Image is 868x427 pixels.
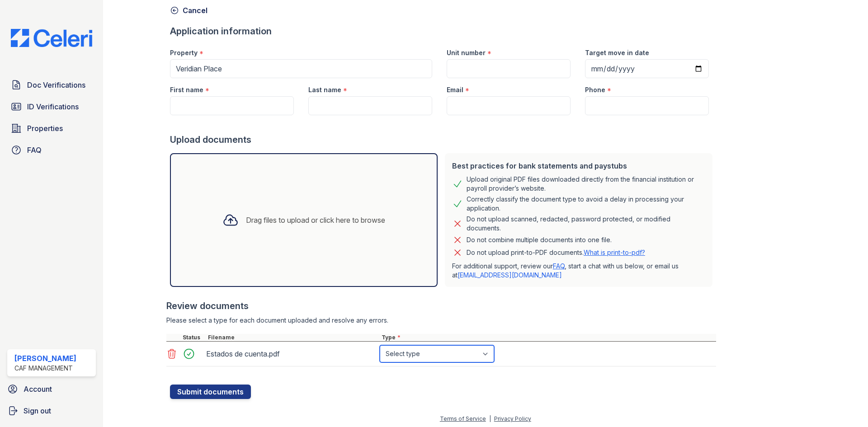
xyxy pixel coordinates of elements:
div: Review documents [166,300,716,312]
a: Doc Verifications [7,76,96,94]
label: Property [170,48,198,57]
span: ID Verifications [27,101,79,112]
div: Estados de cuenta.pdf [206,347,376,361]
div: Upload original PDF files downloaded directly from the financial institution or payroll provider’... [467,175,705,193]
div: CAF Management [14,364,76,373]
a: Terms of Service [440,415,486,422]
div: Type [380,334,716,341]
img: CE_Logo_Blue-a8612792a0a2168367f1c8372b55b34899dd931a85d93a1a3d3e32e68fde9ad4.png [4,29,99,47]
div: Application information [170,25,716,38]
a: Sign out [4,402,99,420]
div: Do not combine multiple documents into one file. [467,235,612,245]
div: Please select a type for each document uploaded and resolve any errors. [166,316,716,325]
div: Do not upload scanned, redacted, password protected, or modified documents. [467,215,705,233]
span: Sign out [24,405,51,416]
button: Submit documents [170,385,251,399]
label: Target move in date [585,48,649,57]
div: Status [181,334,206,341]
span: Properties [27,123,63,134]
a: [EMAIL_ADDRESS][DOMAIN_NAME] [458,271,562,279]
a: ID Verifications [7,98,96,116]
label: Last name [308,85,341,94]
div: Best practices for bank statements and paystubs [452,160,705,171]
a: What is print-to-pdf? [584,249,645,256]
label: Unit number [447,48,486,57]
a: FAQ [553,262,565,270]
p: For additional support, review our , start a chat with us below, or email us at [452,262,705,280]
a: Cancel [170,5,208,16]
div: Drag files to upload or click here to browse [246,215,385,225]
label: Phone [585,85,605,94]
div: Upload documents [170,133,716,146]
label: First name [170,85,203,94]
label: Email [447,85,463,94]
div: | [489,415,491,422]
div: [PERSON_NAME] [14,353,76,364]
a: Privacy Policy [494,415,531,422]
p: Do not upload print-to-PDF documents. [467,248,645,257]
div: Filename [206,334,380,341]
div: Correctly classify the document type to avoid a delay in processing your application. [467,195,705,213]
a: Account [4,380,99,398]
a: Properties [7,119,96,137]
span: Account [24,384,52,394]
span: FAQ [27,145,42,155]
a: FAQ [7,141,96,159]
span: Doc Verifications [27,80,85,90]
